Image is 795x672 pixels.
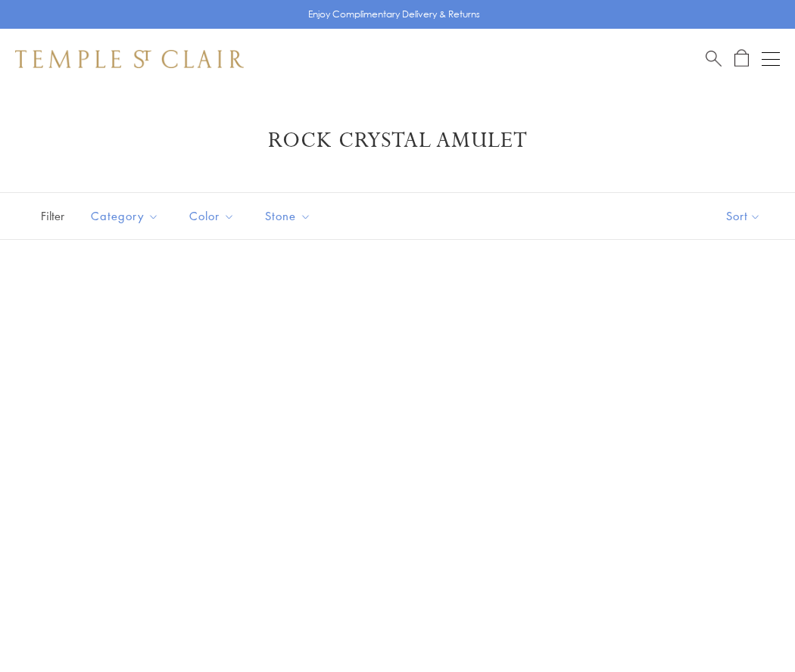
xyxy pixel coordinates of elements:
[182,207,246,226] span: Color
[762,50,780,68] button: Open navigation
[178,199,246,233] button: Color
[15,50,244,68] img: Temple St. Clair
[706,49,722,68] a: Search
[83,207,170,226] span: Category
[38,127,757,154] h1: Rock Crystal Amulet
[308,7,480,22] p: Enjoy Complimentary Delivery & Returns
[79,199,170,233] button: Category
[734,49,749,68] a: Open Shopping Bag
[257,207,323,226] span: Stone
[254,199,323,233] button: Stone
[692,193,795,239] button: Show sort by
